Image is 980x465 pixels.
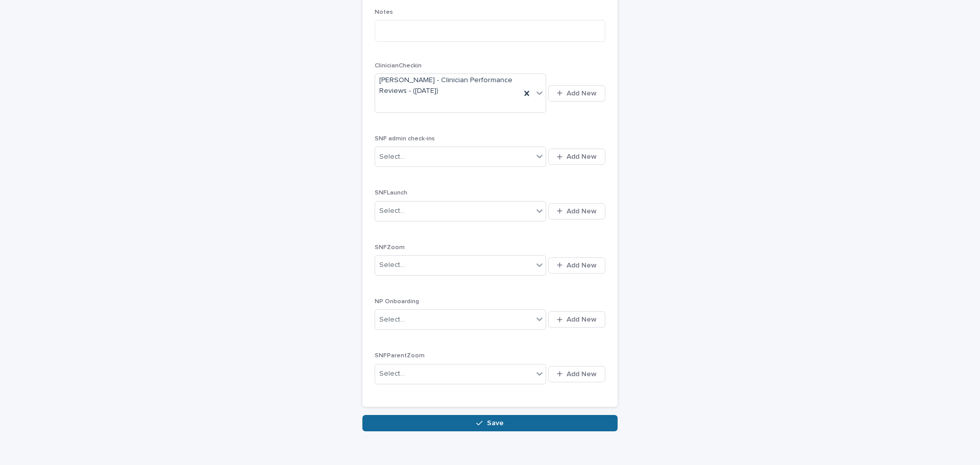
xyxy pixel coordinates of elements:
span: SNF admin check-ins [375,136,435,142]
span: Add New [567,262,597,269]
span: Add New [567,208,597,215]
span: NP Onboarding [375,299,419,305]
button: Add New [548,311,605,328]
div: Select... [379,314,405,325]
button: Add New [548,257,605,274]
span: SNFZoom [375,244,405,251]
button: Add New [548,203,605,219]
span: Save [487,420,504,427]
div: Select... [379,260,405,271]
button: Save [362,415,618,431]
div: Select... [379,206,405,216]
span: [PERSON_NAME] - Clinician Performance Reviews - ([DATE]) [379,75,517,96]
span: Add New [567,371,597,378]
div: Select... [379,152,405,162]
span: SNFLaunch [375,190,407,196]
span: Add New [567,153,597,160]
div: Select... [379,369,405,379]
span: SNFParentZoom [375,353,425,359]
button: Add New [548,85,605,102]
button: Add New [548,366,605,382]
span: Add New [567,90,597,97]
span: ClinicianCheckin [375,63,422,69]
button: Add New [548,149,605,165]
span: Add New [567,316,597,323]
span: Notes [375,9,393,15]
